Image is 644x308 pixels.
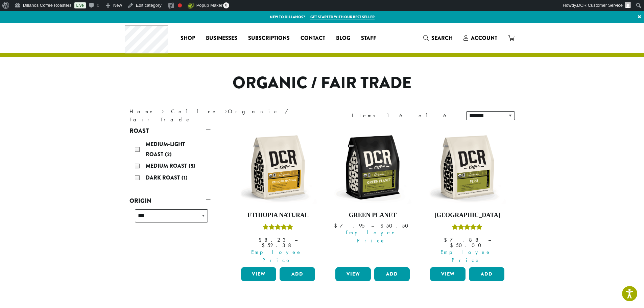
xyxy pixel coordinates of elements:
[239,212,317,219] h4: Ethiopia Natural
[248,34,290,43] span: Subscriptions
[334,128,411,264] a: Green Planet Employee Price
[635,11,644,23] a: ×
[146,140,185,158] span: Medium-Light Roast
[577,3,623,8] span: DCR Customer Service
[124,73,520,93] h1: Organic / Fair Trade
[178,3,182,7] div: Needs improvement
[129,207,211,231] div: Origin
[452,223,482,233] div: Rated 4.83 out of 5
[237,248,317,264] span: Employee Price
[206,34,237,43] span: Businesses
[175,33,200,44] a: Shop
[430,267,466,281] a: View
[162,105,164,116] span: ›
[129,108,154,115] a: Home
[262,242,267,249] span: $
[331,229,411,245] span: Employee Price
[334,128,411,206] img: DCR-12oz-FTO-Green-Planet-Stock-scaled.png
[263,223,293,233] div: Rated 5.00 out of 5
[239,128,317,206] img: DCR-12oz-FTO-Ethiopia-Natural-Stock-scaled.png
[129,125,211,137] a: Roast
[129,195,211,207] a: Origin
[428,212,506,219] h4: [GEOGRAPHIC_DATA]
[469,267,504,281] button: Add
[356,33,382,44] a: Staff
[418,32,458,44] a: Search
[280,267,315,281] button: Add
[352,112,456,120] div: Items 1-6 of 6
[450,242,456,249] span: $
[471,34,497,42] span: Account
[129,108,312,124] nav: Breadcrumb
[380,222,411,229] bdi: 50.50
[239,128,317,264] a: Ethiopia NaturalRated 5.00 out of 5 Employee Price
[181,34,195,43] span: Shop
[488,236,491,243] span: –
[334,222,340,229] span: $
[428,128,506,206] img: DCR-12oz-FTO-Peru-Stock-scaled.png
[223,2,229,8] span: 0
[426,248,506,264] span: Employee Price
[74,2,86,8] a: Live
[301,34,325,43] span: Contact
[171,108,217,115] a: Coffee
[146,162,189,170] span: Medium Roast
[444,236,482,243] bdi: 7.88
[428,128,506,264] a: [GEOGRAPHIC_DATA]Rated 4.83 out of 5 Employee Price
[450,242,484,249] bdi: 50.00
[146,174,182,182] span: Dark Roast
[241,267,277,281] a: View
[334,222,365,229] bdi: 7.95
[182,174,188,182] span: (1)
[431,34,453,42] span: Search
[374,267,410,281] button: Add
[334,212,411,219] h4: Green Planet
[361,34,376,43] span: Staff
[444,236,450,243] span: $
[259,236,288,243] bdi: 8.23
[310,14,375,20] a: Get started with our best seller
[189,162,195,170] span: (3)
[225,105,227,116] span: ›
[371,222,374,229] span: –
[336,34,350,43] span: Blog
[335,267,371,281] a: View
[295,236,297,243] span: –
[129,137,211,187] div: Roast
[262,242,294,249] bdi: 52.38
[259,236,264,243] span: $
[165,150,172,158] span: (2)
[380,222,386,229] span: $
